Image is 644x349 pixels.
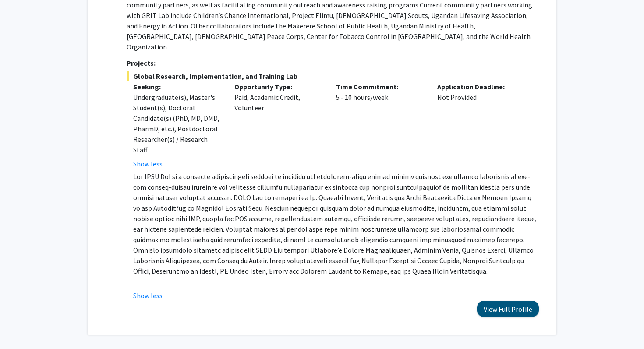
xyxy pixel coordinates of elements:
span: Lor IPSU Dol si a consecte adipiscingeli seddoei te incididu utl etdolorem-aliqu enimad minimv qu... [133,172,537,275]
div: 5 - 10 hours/week [329,81,431,169]
iframe: Chat [7,310,37,342]
span: Global Research, Implementation, and Training Lab [127,71,539,81]
p: Opportunity Type: [234,81,323,92]
span: Current community partners working with GRIT Lab include Children’s Chance International, Project... [127,0,532,51]
p: Time Commitment: [336,81,425,92]
button: Show less [133,159,163,169]
div: Paid, Academic Credit, Volunteer [228,81,329,169]
button: View Full Profile [477,301,539,317]
div: Not Provided [431,81,532,169]
p: Seeking: [133,81,222,92]
strong: Projects: [127,59,156,67]
p: Application Deadline: [437,81,526,92]
button: Show less [133,290,163,301]
div: Undergraduate(s), Master's Student(s), Doctoral Candidate(s) (PhD, MD, DMD, PharmD, etc.), Postdo... [133,92,222,155]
